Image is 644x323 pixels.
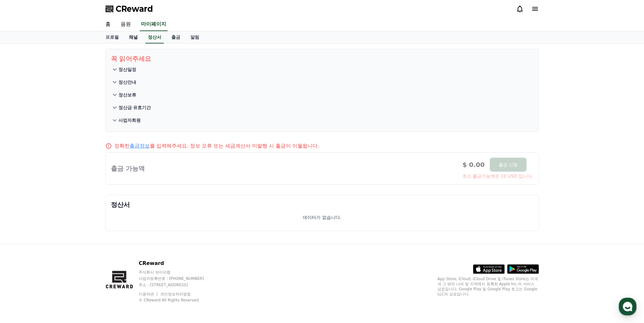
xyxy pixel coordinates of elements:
button: 사업자회원 [111,114,533,127]
p: 정산금 유효기간 [118,104,151,111]
a: 설정 [82,201,122,217]
span: 대화 [58,211,66,216]
a: 출금정보 [130,143,150,149]
p: 정산서 [111,200,533,209]
p: 주소 : [STREET_ADDRESS] [139,282,216,287]
a: 홈 [100,18,116,31]
a: 홈 [2,201,42,217]
a: CReward [105,4,153,14]
p: CReward [139,260,216,267]
p: 사업자회원 [118,117,141,123]
button: 정산안내 [111,76,533,89]
button: 정산일정 [111,63,533,76]
p: 정산안내 [118,79,136,85]
a: 채널 [124,31,143,43]
p: 꼭 읽어주세요 [111,54,533,63]
a: 마이페이지 [140,18,168,31]
p: © CReward All Rights Reserved. [139,298,216,303]
span: 홈 [20,211,24,216]
button: 정산보류 [111,89,533,101]
p: 사업자등록번호 : [PHONE_NUMBER] [139,276,216,281]
p: 데이터가 없습니다. [303,214,341,221]
button: 정산금 유효기간 [111,101,533,114]
span: CReward [116,4,153,14]
p: 정확한 를 입력해주세요. 정보 오류 또는 세금계산서 미발행 시 출금이 이월됩니다. [114,142,320,150]
p: 정산보류 [118,92,136,98]
span: 설정 [98,211,105,216]
p: 정산일정 [118,66,136,73]
p: App Store, iCloud, iCloud Drive 및 iTunes Store는 미국과 그 밖의 나라 및 지역에서 등록된 Apple Inc.의 서비스 상표입니다. Goo... [437,276,539,297]
a: 알림 [185,31,204,43]
a: 출금 [166,31,185,43]
a: 음원 [116,18,136,31]
a: 프로필 [100,31,124,43]
a: 이용약관 [139,292,159,296]
a: 정산서 [145,31,164,43]
a: 대화 [42,201,82,217]
p: 주식회사 와이피랩 [139,270,216,275]
a: 개인정보처리방침 [160,292,191,296]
